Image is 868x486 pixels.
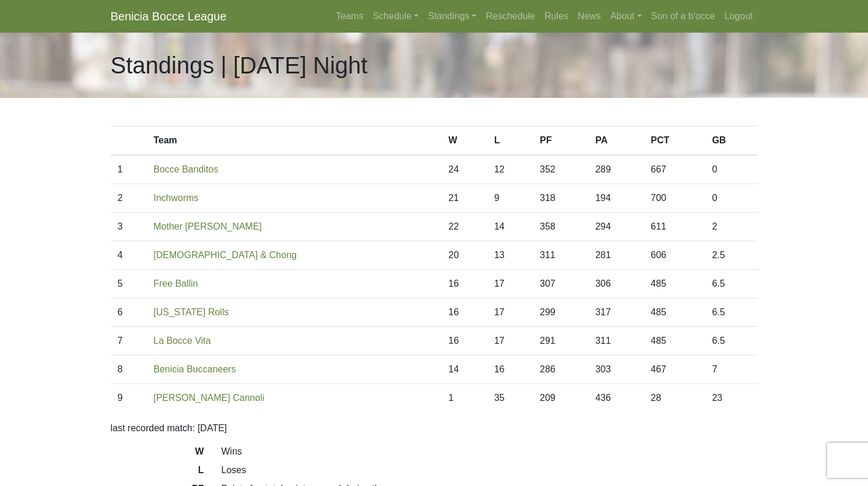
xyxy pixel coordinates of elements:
[644,327,705,355] td: 485
[533,155,588,184] td: 352
[588,184,644,213] td: 194
[153,364,236,374] a: Benicia Buccaneers
[533,384,588,413] td: 209
[487,327,533,355] td: 17
[533,355,588,384] td: 286
[213,445,767,459] dd: Wins
[588,213,644,241] td: 294
[481,5,540,28] a: Reschedule
[588,270,644,298] td: 306
[705,298,757,327] td: 6.5
[540,5,573,28] a: Rules
[705,184,757,213] td: 0
[111,241,147,270] td: 4
[441,298,487,327] td: 16
[441,384,487,413] td: 1
[153,221,262,231] a: Mother [PERSON_NAME]
[705,213,757,241] td: 2
[441,213,487,241] td: 22
[102,445,213,463] dt: W
[153,164,218,174] a: Bocce Banditos
[111,51,368,79] h1: Standings | [DATE] Night
[487,355,533,384] td: 16
[153,393,264,403] a: [PERSON_NAME] Cannoli
[441,241,487,270] td: 20
[331,5,368,28] a: Teams
[111,270,147,298] td: 5
[111,5,227,28] a: Benicia Bocce League
[441,327,487,355] td: 16
[487,241,533,270] td: 13
[644,270,705,298] td: 485
[441,155,487,184] td: 24
[153,250,297,260] a: [DEMOGRAPHIC_DATA] & Chong
[111,421,758,435] p: last recorded match: [DATE]
[533,184,588,213] td: 318
[533,270,588,298] td: 307
[588,126,644,156] th: PA
[606,5,646,28] a: About
[644,126,705,156] th: PCT
[213,463,767,477] dd: Loses
[111,213,147,241] td: 3
[644,184,705,213] td: 700
[487,384,533,413] td: 35
[153,193,198,203] a: Inchworms
[533,126,588,156] th: PF
[153,279,198,288] a: Free Ballin
[588,384,644,413] td: 436
[111,298,147,327] td: 6
[533,213,588,241] td: 358
[146,126,441,156] th: Team
[111,184,147,213] td: 2
[111,155,147,184] td: 1
[111,355,147,384] td: 8
[720,5,758,28] a: Logout
[588,155,644,184] td: 289
[644,213,705,241] td: 611
[533,241,588,270] td: 311
[487,126,533,156] th: L
[646,5,720,28] a: Son of a b'occe
[588,241,644,270] td: 281
[705,384,757,413] td: 23
[441,355,487,384] td: 14
[102,463,213,482] dt: L
[588,355,644,384] td: 303
[644,241,705,270] td: 606
[423,5,481,28] a: Standings
[573,5,606,28] a: News
[368,5,423,28] a: Schedule
[441,126,487,156] th: W
[487,155,533,184] td: 12
[487,270,533,298] td: 17
[533,327,588,355] td: 291
[441,184,487,213] td: 21
[153,336,210,346] a: La Bocce Vita
[705,241,757,270] td: 2.5
[153,307,229,317] a: [US_STATE] Rolls
[111,327,147,355] td: 7
[588,327,644,355] td: 311
[533,298,588,327] td: 299
[487,184,533,213] td: 9
[705,355,757,384] td: 7
[487,213,533,241] td: 14
[441,270,487,298] td: 16
[487,298,533,327] td: 17
[111,384,147,413] td: 9
[644,155,705,184] td: 667
[705,327,757,355] td: 6.5
[705,270,757,298] td: 6.5
[588,298,644,327] td: 317
[644,355,705,384] td: 467
[705,155,757,184] td: 0
[644,384,705,413] td: 28
[705,126,757,156] th: GB
[644,298,705,327] td: 485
